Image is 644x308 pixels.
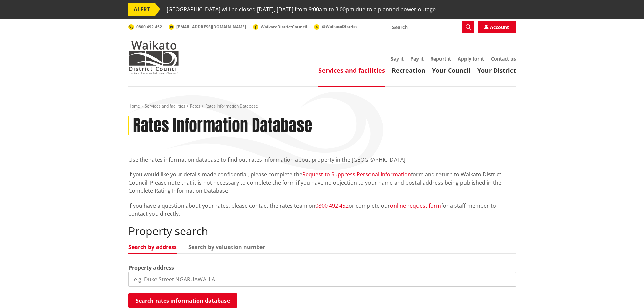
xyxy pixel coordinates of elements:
a: Your Council [432,66,471,74]
a: Contact us [491,55,516,62]
a: Services and facilities [318,66,385,74]
span: Rates Information Database [205,103,258,109]
a: Apply for it [458,55,484,62]
span: WaikatoDistrictCouncil [261,24,307,30]
span: [GEOGRAPHIC_DATA] will be closed [DATE], [DATE] from 9:00am to 3:00pm due to a planned power outage. [167,3,437,16]
a: Say it [391,55,404,62]
a: Report it [430,55,451,62]
a: Home [128,103,140,109]
a: Services and facilities [145,103,185,109]
a: online request form [390,202,441,209]
p: If you would like your details made confidential, please complete the form and return to Waikato ... [128,170,516,195]
a: 0800 492 452 [315,202,349,209]
a: [EMAIL_ADDRESS][DOMAIN_NAME] [169,24,246,30]
h2: Property search [128,224,516,237]
span: @WaikatoDistrict [322,24,357,29]
a: WaikatoDistrictCouncil [253,24,307,30]
a: 0800 492 452 [128,24,162,30]
a: Recreation [392,66,425,74]
span: [EMAIL_ADDRESS][DOMAIN_NAME] [176,24,246,30]
p: Use the rates information database to find out rates information about property in the [GEOGRAPHI... [128,156,516,164]
input: e.g. Duke Street NGARUAWAHIA [128,272,516,287]
a: @WaikatoDistrict [314,24,357,29]
p: If you have a question about your rates, please contact the rates team on or complete our for a s... [128,202,516,218]
h1: Rates Information Database [133,116,312,136]
a: Rates [190,103,200,109]
img: Waikato District Council - Te Kaunihera aa Takiwaa o Waikato [128,41,179,74]
a: Request to Suppress Personal Information [302,171,411,178]
a: Search by address [128,244,177,250]
a: Your District [477,66,516,74]
input: Search input [388,21,474,33]
span: ALERT [128,3,155,16]
nav: breadcrumb [128,103,516,109]
a: Search by valuation number [188,244,265,250]
span: 0800 492 452 [136,24,162,30]
label: Property address [128,264,174,272]
button: Search rates information database [128,293,237,308]
a: Pay it [410,55,424,62]
a: Account [478,21,516,33]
